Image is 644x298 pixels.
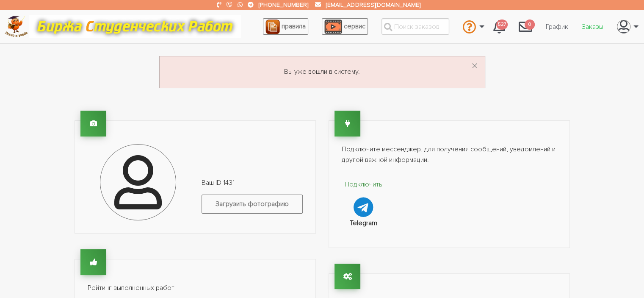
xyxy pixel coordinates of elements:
[326,1,420,8] a: [EMAIL_ADDRESS][DOMAIN_NAME]
[471,58,478,75] span: ×
[5,16,28,37] img: logo-c4363faeb99b52c628a42810ed6dfb4293a56d4e4775eb116515dfe7f33672af.png
[342,179,386,217] a: Подключить
[496,19,508,30] span: 527
[350,219,377,227] strong: Telegram
[342,179,386,190] p: Подключить
[471,60,478,73] button: Dismiss alert
[170,67,475,78] p: Вы уже вошли в систему.
[202,195,303,214] label: Загрузить фотографию
[322,18,368,35] a: сервис
[342,144,557,166] p: Подключите мессенджер, для получения сообщений, уведомлений и другой важной информации.
[265,19,280,34] img: agreement_icon-feca34a61ba7f3d1581b08bc946b2ec1ccb426f67415f344566775c155b7f62c.png
[539,19,575,35] a: График
[29,15,241,38] img: motto-12e01f5a76059d5f6a28199ef077b1f78e012cfde436ab5cf1d4517935686d32.gif
[88,283,303,294] p: Рейтинг выполненных работ
[512,15,539,38] a: 0
[486,15,512,38] a: 527
[324,19,342,34] img: play_icon-49f7f135c9dc9a03216cfdbccbe1e3994649169d890fb554cedf0eac35a01ba8.png
[263,18,308,35] a: правила
[195,178,309,220] div: Ваш ID 1431
[525,19,535,30] span: 0
[575,19,610,35] a: Заказы
[282,22,306,31] span: правила
[381,18,449,35] input: Поиск заказов
[344,22,365,31] span: сервис
[259,1,308,8] a: [PHONE_NUMBER]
